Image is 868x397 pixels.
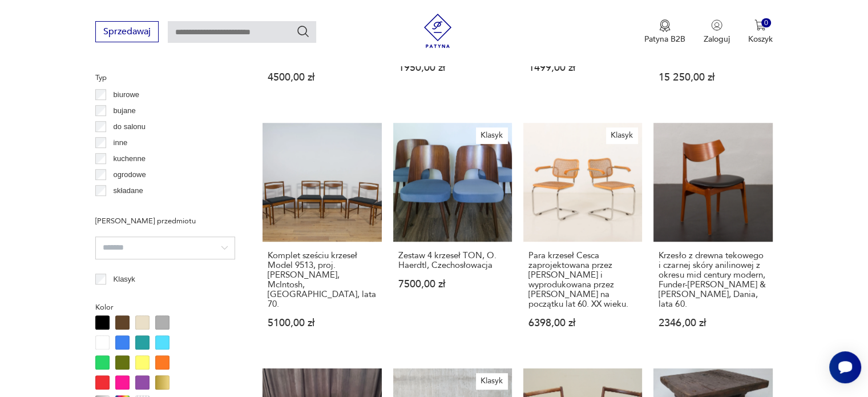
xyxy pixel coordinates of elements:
[398,279,507,289] p: 7500,00 zł
[114,200,136,213] p: taboret
[268,251,376,309] h3: Komplet sześciu krzeseł Model 9513, proj. [PERSON_NAME], McIntosh, [GEOGRAPHIC_DATA], lata 70.
[711,19,722,31] img: Ikonka użytkownika
[644,19,685,45] a: Ikona medaluPatyna B2B
[95,301,235,314] p: Kolor
[644,19,685,45] button: Patyna B2B
[659,251,767,309] h3: Krzesło z drewna tekowego i czarnej skóry anilinowej z okresu mid century modern, Funder-[PERSON_...
[114,185,143,197] p: składane
[95,29,159,37] a: Sprzedawaj
[659,73,767,82] p: 15 250,00 zł
[114,169,146,181] p: ogrodowe
[95,215,235,227] p: [PERSON_NAME] przedmiotu
[398,251,507,270] h3: Zestaw 4 krzeseł TON, O. Haerdtl, Czechosłowacja
[829,351,861,383] iframe: Smartsupp widget button
[523,123,642,350] a: KlasykPara krzeseł Cesca zaprojektowana przez Marcela Breuera i wyprodukowana przez Gavinę na poc...
[748,34,773,45] p: Koszyk
[114,121,146,133] p: do salonu
[114,89,140,101] p: biurowe
[114,273,135,286] p: Klasyk
[268,73,376,82] p: 4500,00 zł
[528,63,637,73] p: 1499,00 zł
[644,34,685,45] p: Patyna B2B
[653,123,772,350] a: Krzesło z drewna tekowego i czarnej skóry anilinowej z okresu mid century modern, Funder-Schmidt ...
[114,137,128,149] p: inne
[95,71,235,84] p: Typ
[528,318,637,328] p: 6398,00 zł
[659,19,671,32] img: Ikona medalu
[761,18,771,28] div: 0
[398,63,507,73] p: 1950,00 zł
[268,318,376,328] p: 5100,00 zł
[95,21,159,42] button: Sprzedawaj
[704,34,730,45] p: Zaloguj
[659,318,767,328] p: 2346,00 zł
[393,123,512,350] a: KlasykZestaw 4 krzeseł TON, O. Haerdtl, CzechosłowacjaZestaw 4 krzeseł TON, O. Haerdtl, Czechosło...
[421,14,455,48] img: Patyna - sklep z meblami i dekoracjami vintage
[263,123,381,350] a: Komplet sześciu krzeseł Model 9513, proj. T. Robertson, McIntosh, Wielka Brytania, lata 70.Komple...
[114,153,146,165] p: kuchenne
[528,251,637,309] h3: Para krzeseł Cesca zaprojektowana przez [PERSON_NAME] i wyprodukowana przez [PERSON_NAME] na pocz...
[754,19,766,31] img: Ikona koszyka
[704,19,730,45] button: Zaloguj
[296,25,310,38] button: Szukaj
[748,19,773,45] button: 0Koszyk
[114,105,136,117] p: bujane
